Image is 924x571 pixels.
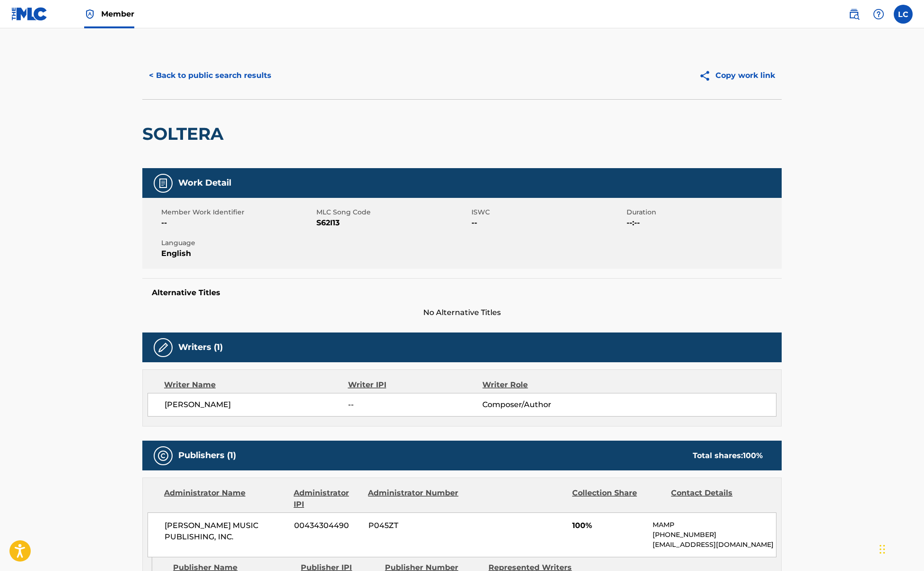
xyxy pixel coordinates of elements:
[142,64,278,87] button: < Back to public search results
[316,207,469,217] span: MLC Song Code
[653,530,776,540] p: [PHONE_NUMBER]
[11,7,48,21] img: MLC Logo
[627,217,779,229] span: --:--
[178,342,223,353] h5: Writers (1)
[164,379,348,391] div: Writer Name
[368,487,460,510] div: Administrator Number
[161,248,314,259] span: English
[848,9,860,20] img: search
[877,526,924,571] iframe: Chat Widget
[873,9,884,20] img: help
[101,9,134,19] span: Member
[84,9,96,20] img: Top Rightsholder
[653,540,776,550] p: [EMAIL_ADDRESS][DOMAIN_NAME]
[627,207,779,217] span: Duration
[152,288,772,298] h5: Alternative Titles
[142,123,228,145] h2: SOLTERA
[572,520,645,531] span: 100%
[693,450,763,461] div: Total shares:
[294,520,361,531] span: 00434304490
[157,178,169,189] img: Work Detail
[572,487,664,510] div: Collection Share
[471,217,624,229] span: --
[845,5,863,24] a: Public Search
[482,399,605,410] span: Composer/Author
[178,450,236,461] h5: Publishers (1)
[471,207,624,217] span: ISWC
[671,487,763,510] div: Contact Details
[482,379,605,391] div: Writer Role
[165,520,287,543] span: [PERSON_NAME] MUSIC PUBLISHING, INC.
[294,487,361,510] div: Administrator IPI
[165,399,348,410] span: [PERSON_NAME]
[869,5,888,24] div: Help
[157,342,169,353] img: Writers
[157,450,169,461] img: Publishers
[164,487,287,510] div: Administrator Name
[699,70,715,82] img: Copy work link
[142,307,782,318] span: No Alternative Titles
[161,207,314,217] span: Member Work Identifier
[348,379,483,391] div: Writer IPI
[894,5,913,24] div: User Menu
[653,520,776,530] p: MAMP
[368,520,460,531] span: P045ZT
[743,451,763,460] span: 100 %
[348,399,482,410] span: --
[161,238,314,248] span: Language
[880,535,885,563] div: Drag
[161,217,314,229] span: --
[178,178,231,188] h5: Work Detail
[898,396,924,472] iframe: Resource Center
[692,64,782,87] button: Copy work link
[316,217,469,229] span: S62I13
